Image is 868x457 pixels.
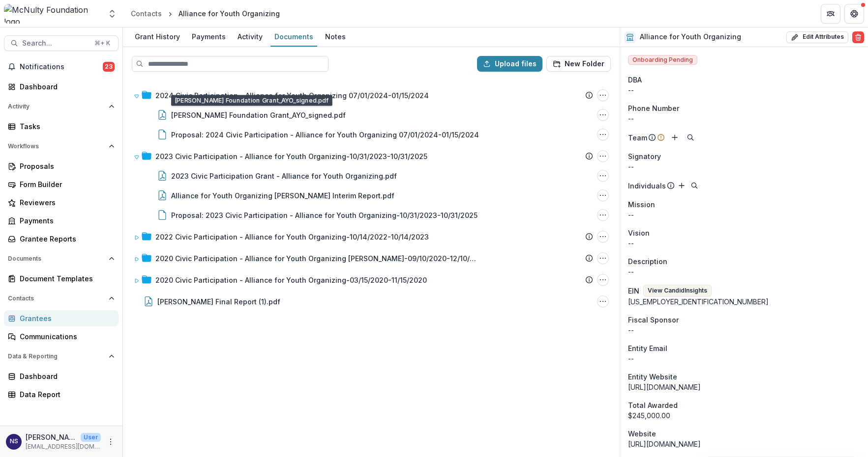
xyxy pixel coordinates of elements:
a: Reviewers [4,194,119,211]
div: Dashboard [20,371,111,381]
button: Notifications23 [4,59,119,75]
a: Proposals [4,158,119,174]
a: Documents [270,27,317,47]
p: User [81,433,101,442]
div: Proposal: 2023 Civic Participation - Alliance for Youth Organizing-10/31/2023-10/31/2025Proposal:... [130,205,613,225]
span: 23 [103,62,115,72]
nav: breadcrumb [127,6,284,21]
div: Documents [270,29,317,44]
div: Dashboard [20,81,111,92]
span: Entity Website [628,372,677,382]
button: Edit Attributes [786,31,848,43]
img: McNulty Foundation logo [4,4,101,24]
div: 2024 Civic Participation - Alliance for Youth Organizing 07/01/2024-01/15/2024 [155,90,429,101]
p: Individuals [628,181,666,191]
span: Onboarding Pending [628,55,697,65]
div: -- [628,353,860,364]
a: Form Builder [4,176,119,192]
button: Search [685,132,696,143]
div: [PERSON_NAME] Final Report (1).pdfAYO McNulty Final Report (1).pdf Options [130,292,613,311]
button: Delete [852,31,864,43]
button: Search [688,180,700,191]
div: 2020 Civic Participation - Alliance for Youth Organizing [PERSON_NAME]-09/10/2020-12/10/2020 [155,253,480,264]
div: -- [628,85,860,95]
div: Payments [188,29,230,44]
div: [PERSON_NAME] Foundation Grant_AYO_signed.pdfMcNulty Foundation Grant_AYO_signed.pdf Options [130,105,613,125]
button: Open Contacts [4,291,119,306]
div: 2024 Civic Participation - Alliance for Youth Organizing 07/01/2024-01/15/20242024 Civic Particip... [130,85,613,105]
h2: Alliance for Youth Organizing [640,33,741,41]
div: Grant History [131,29,184,44]
button: Alliance for Youth Organizing McNulty Interim Report.pdf Options [597,189,609,201]
button: View CandidInsights [643,285,712,296]
div: -- [628,325,860,335]
div: Proposal: 2023 Civic Participation - Alliance for Youth Organizing-10/31/2023-10/31/2025 [171,210,478,220]
div: [URL][DOMAIN_NAME] [628,382,860,392]
span: Data & Reporting [8,353,105,360]
p: EIN [628,286,639,296]
div: 2020 Civic Participation - Alliance for Youth Organizing [PERSON_NAME]-09/10/2020-12/10/20202020 ... [130,248,613,268]
div: Proposal: 2024 Civic Participation - Alliance for Youth Organizing 07/01/2024-01/15/2024Proposal:... [130,125,613,144]
span: Description [628,256,667,267]
button: Get Help [844,4,864,24]
div: 2024 Civic Participation - Alliance for Youth Organizing 07/01/2024-01/15/20242024 Civic Particip... [130,85,613,144]
span: Contacts [8,295,105,302]
div: Grantee Reports [20,234,111,244]
a: Dashboard [4,368,119,384]
a: Payments [4,213,119,229]
button: Partners [821,4,840,24]
span: Entity Email [628,343,667,353]
button: Open Workflows [4,138,119,154]
button: 2020 Civic Participation - Alliance for Youth Organizing-03/15/2020-11/15/2020 Options [597,274,609,286]
button: 2024 Civic Participation - Alliance for Youth Organizing 07/01/2024-01/15/2024 Options [597,89,609,101]
a: Contacts [127,6,166,21]
div: Nina Sawhney [10,438,18,445]
span: Notifications [20,63,103,71]
span: Search... [22,39,89,48]
div: 2023 Civic Participation Grant - Alliance for Youth Organizing.pdf2023 Civic Participation Grant ... [130,166,613,186]
a: Activity [234,27,267,47]
a: Tasks [4,118,119,134]
button: AYO McNulty Final Report (1).pdf Options [597,296,609,307]
span: Website [628,429,656,439]
button: Open entity switcher [105,4,119,24]
div: Document Templates [20,273,111,284]
p: -- [628,210,860,220]
a: [URL][DOMAIN_NAME] [628,440,701,448]
div: Form Builder [20,179,111,189]
a: Grantees [4,310,119,326]
span: DBA [628,75,642,85]
div: Activity [234,29,267,44]
button: Upload files [477,56,542,72]
div: Proposal: 2024 Civic Participation - Alliance for Youth Organizing 07/01/2024-01/15/2024 [171,130,479,140]
span: Workflows [8,143,105,150]
div: [US_EMPLOYER_IDENTIFICATION_NUMBER] [628,296,860,307]
span: Documents [8,255,105,262]
div: Grantees [20,313,111,323]
span: Phone Number [628,103,679,113]
div: $245,000.00 [628,410,860,421]
button: 2020 Civic Participation - Alliance for Youth Organizing Grant II-09/10/2020-12/10/2020 Options [597,252,609,264]
p: -- [628,238,860,248]
div: 2020 Civic Participation - Alliance for Youth Organizing-03/15/2020-11/15/20202020 Civic Particip... [130,270,613,290]
div: [PERSON_NAME] Final Report (1).pdf [157,296,280,307]
button: Open Data & Reporting [4,349,119,364]
a: Payments [188,27,230,47]
div: Reviewers [20,197,111,208]
div: -- [628,161,860,172]
div: -- [628,113,860,124]
button: More [105,436,117,448]
button: Add [669,132,681,143]
a: Document Templates [4,270,119,287]
div: Payments [20,215,111,226]
div: Communications [20,331,111,342]
p: [EMAIL_ADDRESS][DOMAIN_NAME] [26,442,101,451]
button: Search... [4,35,119,51]
div: Alliance for Youth Organizing [PERSON_NAME] Interim Report.pdfAlliance for Youth Organizing McNul... [130,186,613,205]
